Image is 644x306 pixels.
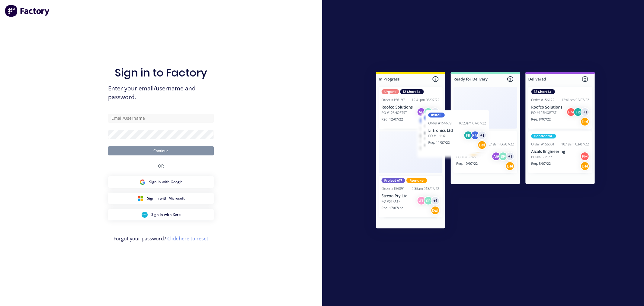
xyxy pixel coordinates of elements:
img: Google Sign in [139,179,146,185]
button: Google Sign inSign in with Google [108,176,214,188]
img: Factory [5,5,50,17]
span: Forgot your password? [114,235,208,242]
button: Microsoft Sign inSign in with Microsoft [108,193,214,204]
div: OR [158,155,164,176]
span: Sign in with Microsoft [147,196,185,201]
input: Email/Username [108,114,214,123]
button: Continue [108,146,214,155]
button: Xero Sign inSign in with Xero [108,209,214,220]
h1: Sign in to Factory [115,66,207,79]
img: Sign in [363,60,608,243]
img: Microsoft Sign in [137,195,143,201]
a: Click here to reset [167,235,208,242]
span: Sign in with Google [149,179,183,185]
img: Xero Sign in [142,212,148,218]
span: Sign in with Xero [151,212,181,217]
span: Enter your email/username and password. [108,84,214,102]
